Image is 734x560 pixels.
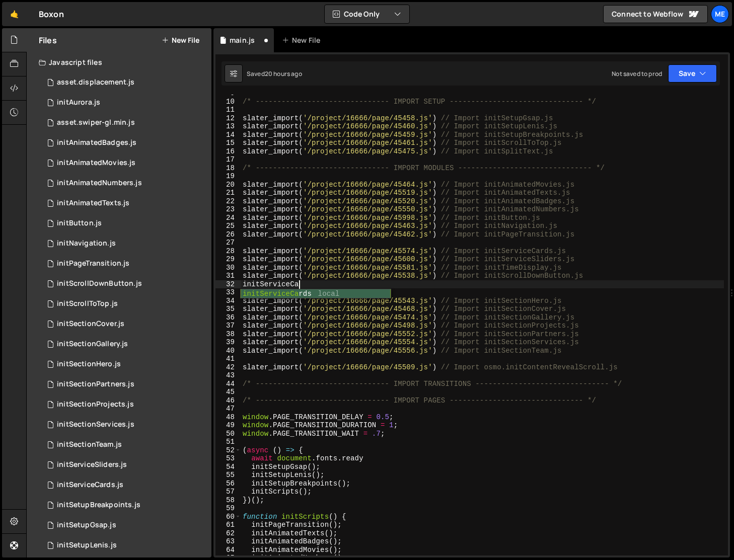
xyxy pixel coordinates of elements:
[215,537,241,546] div: 63
[215,139,241,147] div: 15
[215,238,241,247] div: 27
[215,380,241,388] div: 44
[215,363,241,372] div: 42
[215,421,241,430] div: 49
[215,322,241,330] div: 37
[215,463,241,471] div: 54
[57,380,134,389] div: initSectionPartners.js
[215,488,241,496] div: 57
[39,435,211,455] div: 16666/45556.js
[39,394,211,415] div: 16666/45498.js
[57,319,124,329] div: initSectionCover.js
[230,35,255,45] div: main.js
[215,546,241,554] div: 64
[215,529,241,538] div: 62
[57,179,142,188] div: initAnimatedNumbers.js
[39,113,211,133] div: 16666/45560.js
[57,481,123,490] div: initServiceCards.js
[282,35,324,45] div: New File
[215,504,241,513] div: 59
[215,330,241,339] div: 38
[57,158,135,168] div: initAnimatedMovies.js
[57,299,118,308] div: initScrollToTop.js
[2,2,27,26] a: 🤙
[215,222,241,230] div: 25
[57,239,116,248] div: initNavigation.js
[39,455,211,475] div: 16666/45600.js
[215,446,241,455] div: 52
[57,521,116,530] div: initSetupGsap.js
[215,155,241,164] div: 17
[39,35,57,46] h2: Files
[215,280,241,289] div: 32
[215,288,241,297] div: 33
[39,193,211,213] div: 16666/45519.js
[27,52,211,72] div: Javascript files
[57,199,129,208] div: initAnimatedTexts.js
[215,396,241,405] div: 46
[57,98,100,107] div: initAurora.js
[57,440,122,449] div: initSectionTeam.js
[57,219,102,228] div: initButton.js
[39,213,211,233] div: 16666/45998.js
[215,205,241,214] div: 23
[215,496,241,505] div: 58
[215,305,241,313] div: 35
[247,69,302,78] div: Saved
[215,405,241,413] div: 47
[39,535,211,555] div: 16666/45460.js
[57,279,142,288] div: initScrollDownButton.js
[215,98,241,106] div: 10
[265,69,302,78] div: 20 hours ago
[215,471,241,479] div: 55
[39,415,211,435] div: 16666/45554.js
[39,133,211,153] div: 16666/45520.js
[603,5,708,23] a: Connect to Webflow
[57,138,136,147] div: initAnimatedBadges.js
[215,172,241,181] div: 19
[57,340,128,349] div: initSectionGallery.js
[39,475,211,495] div: 16666/45574.js
[215,164,241,173] div: 18
[215,430,241,438] div: 50
[57,460,127,469] div: initServiceSliders.js
[215,247,241,256] div: 28
[39,354,211,374] div: 16666/45543.js
[215,114,241,123] div: 12
[215,355,241,363] div: 41
[215,313,241,322] div: 36
[57,541,117,550] div: initSetupLenis.js
[39,294,211,314] div: 16666/45461.js
[57,400,134,409] div: initSectionProjects.js
[39,8,64,20] div: Boxon
[215,122,241,131] div: 13
[39,173,211,193] div: 16666/45550.js
[215,106,241,114] div: 11
[39,233,211,254] div: 16666/45463.js
[162,36,199,44] button: New File
[215,197,241,206] div: 22
[325,5,409,23] button: Code Only
[612,69,662,78] div: Not saved to prod
[215,371,241,380] div: 43
[57,420,134,429] div: initSectionServices.js
[215,131,241,139] div: 14
[215,413,241,422] div: 48
[215,521,241,529] div: 61
[57,78,134,87] div: asset.displacement.js
[57,501,140,510] div: initSetupBreakpoints.js
[39,254,211,274] div: 16666/45462.js
[57,360,121,369] div: initSectionHero.js
[39,93,211,113] div: 16666/46003.js
[39,334,211,354] div: 16666/45474.js
[39,495,211,515] div: 16666/45459.js
[215,264,241,272] div: 30
[215,214,241,222] div: 24
[39,314,211,334] div: 16666/45468.js
[57,118,135,127] div: asset.swiper-gl.min.js
[215,454,241,463] div: 53
[215,388,241,396] div: 45
[39,274,211,294] div: 16666/45538.js
[711,5,729,23] a: Me
[39,153,211,173] div: 16666/45464.js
